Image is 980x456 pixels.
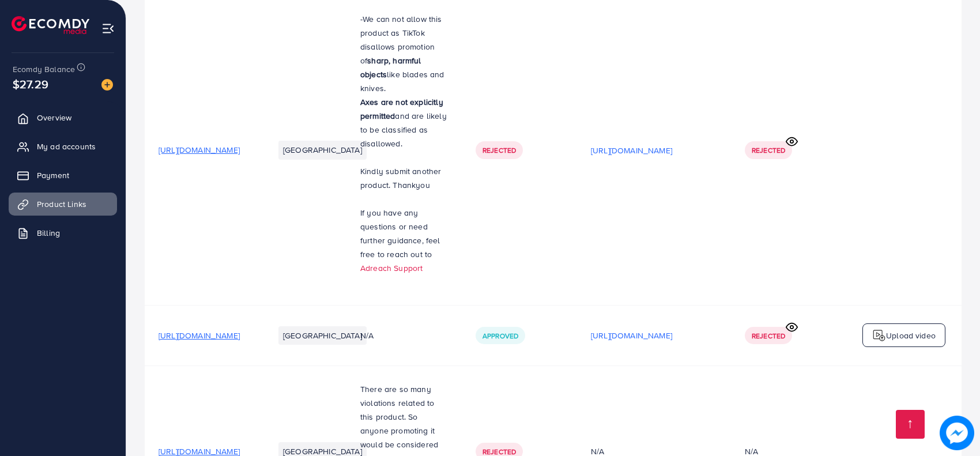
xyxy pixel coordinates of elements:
li: [GEOGRAPHIC_DATA] [278,141,367,159]
a: My ad accounts [9,135,117,158]
span: Ecomdy Balance [13,63,75,75]
strong: Axes are not explicitly permitted [360,96,443,122]
span: $27.29 [13,76,48,92]
a: Adreach Support [360,262,423,274]
a: Product Links [9,193,117,216]
img: logo [12,16,89,34]
img: image [940,416,974,450]
p: [URL][DOMAIN_NAME] [591,329,672,342]
img: menu [101,22,115,35]
span: Product Links [37,198,86,210]
span: Billing [37,227,60,239]
p: Kindly submit another product. Thankyou [360,164,448,192]
span: Rejected [752,145,785,155]
span: Rejected [752,331,785,341]
img: image [101,79,113,91]
span: Rejected [483,145,516,155]
li: [GEOGRAPHIC_DATA] [278,326,367,345]
a: Billing [9,221,117,244]
p: -We can not allow this product as TikTok disallows promotion of like blades and knives. [360,12,448,95]
span: Overview [37,112,71,123]
p: and are likely to be classified as disallowed. [360,95,448,150]
a: Overview [9,106,117,129]
span: [URL][DOMAIN_NAME] [159,330,240,341]
span: N/A [360,330,374,341]
img: logo [872,329,886,342]
span: Approved [483,331,518,341]
span: Payment [37,169,69,181]
a: Payment [9,164,117,187]
p: Upload video [886,329,936,342]
span: If you have any questions or need further guidance, feel free to reach out to [360,207,440,260]
p: [URL][DOMAIN_NAME] [591,144,672,157]
span: My ad accounts [37,141,96,152]
strong: sharp, harmful objects [360,55,421,80]
span: [URL][DOMAIN_NAME] [159,144,240,156]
